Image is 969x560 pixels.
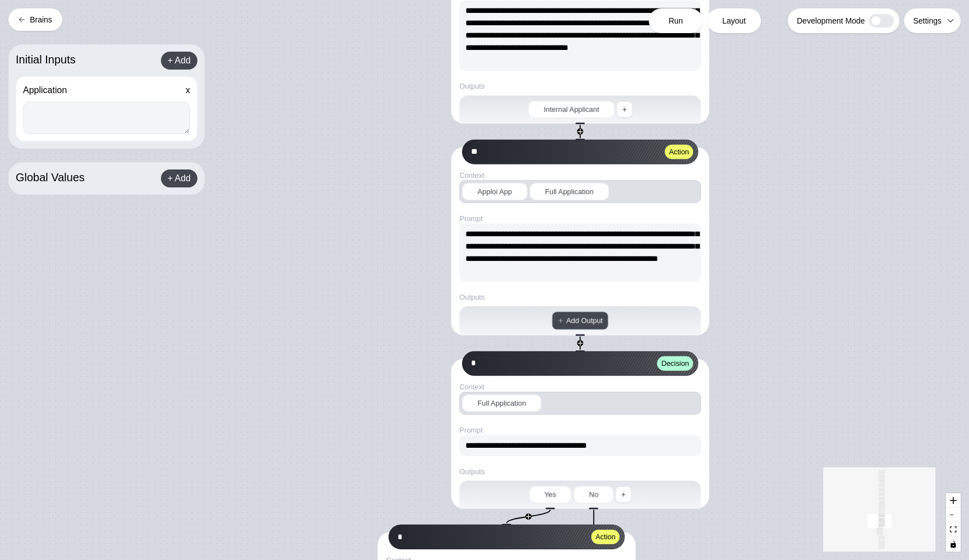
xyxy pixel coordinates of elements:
button: fit view [946,522,961,537]
button: Action [592,530,620,544]
div: x [186,84,190,102]
g: Edge from c48ded35-4ae2-4d9f-9cb6-d349848637a1 to 6a076a71-59c4-4b4a-bab4-51eb40517811 [506,510,550,524]
div: Context [459,382,701,392]
div: No [574,486,614,503]
span: Run [668,15,683,26]
div: Outputs [459,292,484,302]
div: + Add [161,169,197,187]
button: + [577,128,583,135]
button: Action [665,145,694,159]
img: synapse header [447,525,625,549]
button: toggle interactivity [946,537,961,552]
div: Apploi App [462,183,528,200]
button: Settings [904,8,961,33]
div: Development Mode [788,8,899,33]
button: + [525,513,532,520]
div: Context [459,170,701,180]
div: Prompt [459,425,701,435]
div: Global Values [16,169,85,187]
div: Prompt [459,213,701,223]
div: Yes [529,486,571,503]
div: Outputs [459,466,484,476]
div: Full Application [462,394,542,412]
div: Add Output [552,311,608,330]
button: zoom out [946,508,961,522]
div: Application [23,84,67,97]
img: synapse header [520,352,698,375]
div: Initial Inputs [16,52,76,70]
button: zoom in [946,493,961,508]
button: Layout [707,8,761,33]
div: Full Application [529,183,609,200]
button: Decision [657,356,693,371]
div: + Add [161,52,197,70]
button: + [577,340,583,346]
button: Apploi AppFull Application [459,180,701,203]
div: React Flow controls [946,493,961,552]
button: Full Application [459,392,701,414]
div: Internal Applicant [528,101,615,118]
button: Brains [8,8,62,31]
img: synapse header [520,140,698,163]
div: Outputs [459,81,484,91]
